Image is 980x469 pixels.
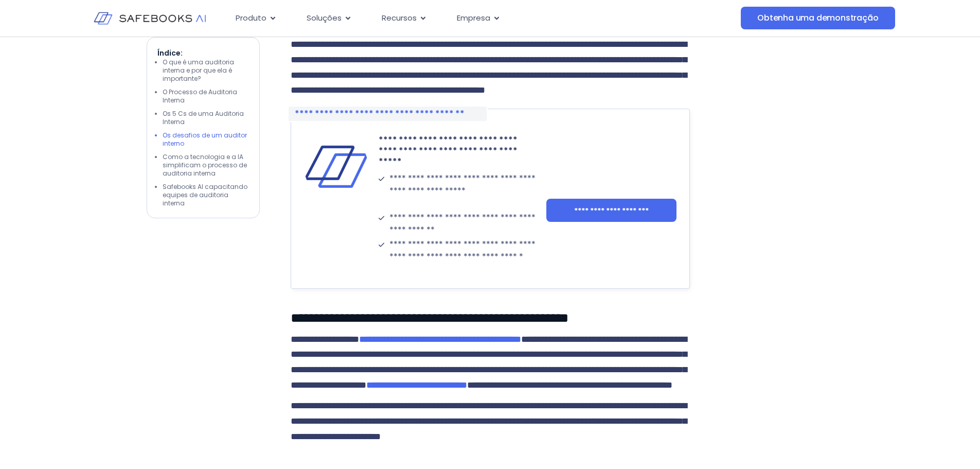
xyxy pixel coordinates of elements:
font: Safebooks AI capacitando equipes de auditoria interna [163,182,247,207]
font: Como a tecnologia e a IA simplificam o processo de auditoria interna [163,152,247,178]
font: Os 5 Cs de uma Auditoria Interna [163,109,244,126]
font: O que é uma auditoria interna e por que ela é importante? [163,58,234,83]
font: Recursos [382,12,417,23]
font: Soluções [307,12,342,23]
font: Empresa [457,12,490,23]
font: Os desafios de um auditor interno [163,131,247,148]
font: Índice: [157,48,183,58]
a: Obtenha uma demonstração [741,7,895,29]
nav: Menu [227,8,710,28]
font: Produto [236,12,266,23]
font: O Processo de Auditoria Interna [163,88,237,105]
font: Obtenha uma demonstração [757,12,878,24]
div: Menu Toggle [227,8,710,28]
